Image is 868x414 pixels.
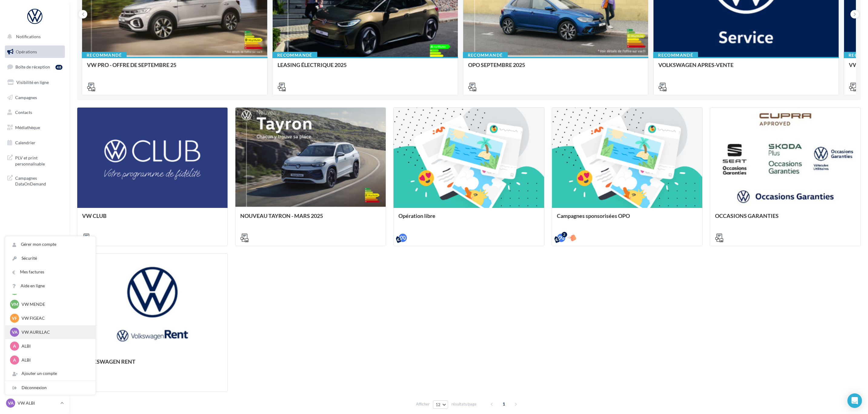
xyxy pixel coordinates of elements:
div: Ajouter un compte [5,367,95,380]
button: 12 [433,400,448,409]
span: Opérations [16,49,37,54]
span: A [13,343,16,349]
span: résultats/page [451,401,477,407]
span: VF [12,315,17,321]
a: Médiathèque [4,121,66,134]
div: Open Intercom Messenger [847,393,862,408]
button: Notifications [4,30,64,43]
a: Calendrier [4,136,66,149]
div: VOLKSWAGEN RENT [82,359,223,371]
a: Campagnes DataOnDemand [4,172,66,189]
div: VW PRO - OFFRE DE SEPTEMBRE 25 [87,62,262,74]
div: Déconnexion [5,381,95,395]
div: OPO SEPTEMBRE 2025 [468,62,644,74]
a: VA VW ALBI [5,397,65,409]
span: Notifications [16,34,41,39]
p: ALBI [22,357,88,363]
span: Campagnes [15,95,37,100]
div: Opération libre [398,213,539,225]
a: Mes factures [5,265,95,279]
div: Recommandé [463,52,508,58]
p: VW ALBI [18,400,58,406]
div: LEASING ÉLECTRIQUE 2025 [278,62,453,74]
span: Boîte de réception [15,64,50,69]
span: VA [12,329,18,335]
div: NOUVEAU TAYRON - MARS 2025 [240,213,381,225]
a: Opérations [4,45,66,58]
a: Campagnes [4,91,66,104]
span: Visibilité en ligne [16,80,49,85]
span: VA [8,400,14,406]
p: ALBI [22,343,88,349]
span: PLV et print personnalisable [15,154,62,167]
a: Boîte de réception48 [4,60,66,73]
div: Recommandé [82,52,127,58]
p: VW MENDE [22,301,88,307]
div: VOLKSWAGEN APRES-VENTE [658,62,834,74]
a: Sécurité [5,252,95,265]
div: 2 [562,232,567,237]
div: 48 [55,65,62,70]
div: Recommandé [653,52,698,58]
div: VW CLUB [82,213,223,225]
a: Contacts [4,106,66,119]
span: Contacts [15,110,32,115]
span: Médiathèque [15,125,40,130]
p: VW AURILLAC [22,329,88,335]
span: Afficher [416,401,430,407]
span: Campagnes DataOnDemand [15,174,62,187]
div: OCCASIONS GARANTIES [715,213,856,225]
span: 12 [436,402,441,407]
span: Calendrier [15,140,35,145]
a: Visibilité en ligne [4,76,66,89]
p: VW FIGEAC [22,315,88,321]
span: 1 [499,399,509,409]
a: Aide en ligne [5,279,95,293]
span: A [13,357,16,363]
div: Recommandé [272,52,317,58]
a: PLV et print personnalisable [4,151,66,169]
span: VM [11,301,18,307]
a: Gérer mon compte [5,238,95,251]
div: Campagnes sponsorisées OPO [557,213,697,225]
